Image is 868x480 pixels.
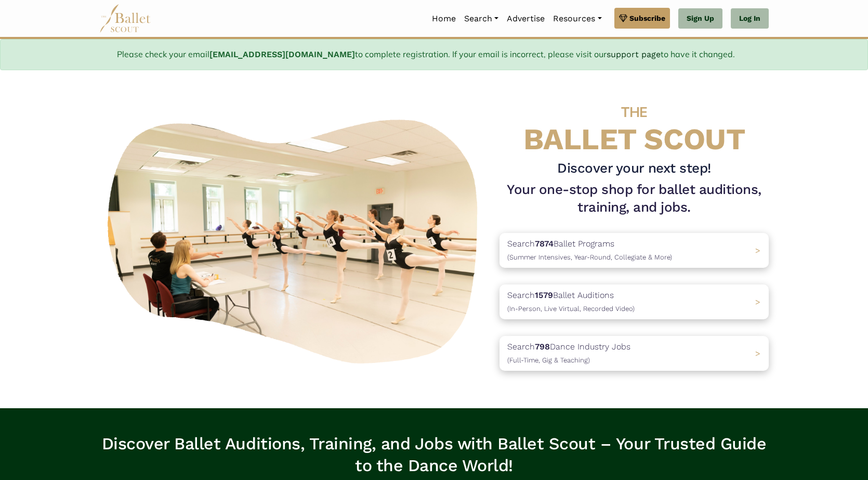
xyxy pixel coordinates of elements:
img: A group of ballerinas talking to each other in a ballet studio [99,108,491,370]
p: Search Ballet Auditions [507,289,635,315]
h3: Discover your next step! [499,160,769,177]
span: (Full-Time, Gig & Teaching) [507,356,590,364]
h4: BALLET SCOUT [499,91,769,155]
a: Log In [731,8,769,29]
a: support page [607,49,661,59]
span: > [755,245,760,255]
span: (In-Person, Live Virtual, Recorded Video) [507,305,635,313]
a: Search7874Ballet Programs(Summer Intensives, Year-Round, Collegiate & More)> [499,233,769,268]
h3: Discover Ballet Auditions, Training, and Jobs with Ballet Scout – Your Trusted Guide to the Dance... [99,433,769,476]
a: Subscribe [614,8,670,29]
a: Search798Dance Industry Jobs(Full-Time, Gig & Teaching) > [499,336,769,371]
img: gem.svg [619,12,627,24]
b: [EMAIL_ADDRESS][DOMAIN_NAME] [209,49,355,59]
b: 1579 [535,290,553,300]
span: > [755,348,760,358]
span: > [755,297,760,307]
b: 7874 [535,239,554,249]
a: Resources [549,8,606,30]
p: Search Dance Industry Jobs [507,340,630,367]
p: Search Ballet Programs [507,237,672,264]
a: Advertise [503,8,549,30]
h1: Your one-stop shop for ballet auditions, training, and jobs. [499,181,769,216]
span: THE [621,103,647,121]
a: Home [428,8,460,30]
b: 798 [535,342,550,352]
span: Subscribe [629,12,665,24]
a: Sign Up [678,8,722,29]
span: (Summer Intensives, Year-Round, Collegiate & More) [507,253,672,261]
a: Search [460,8,503,30]
a: Search1579Ballet Auditions(In-Person, Live Virtual, Recorded Video) > [499,284,769,319]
